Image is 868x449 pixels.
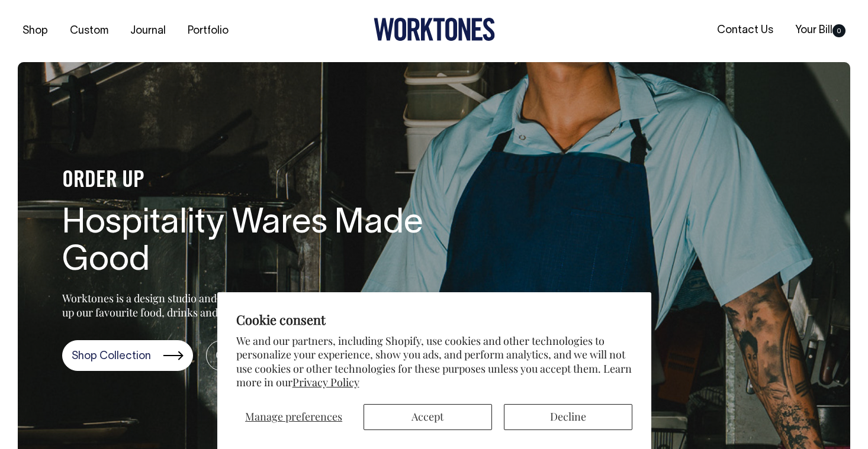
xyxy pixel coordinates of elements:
[126,21,171,41] a: Journal
[65,21,113,41] a: Custom
[712,21,778,40] a: Contact Us
[62,169,441,193] h4: ORDER UP
[236,311,632,328] h2: Cookie consent
[18,21,53,41] a: Shop
[504,404,632,430] button: Decline
[832,24,846,37] span: 0
[62,205,441,281] h1: Hospitality Wares Made Good
[292,375,359,389] a: Privacy Policy
[236,334,632,390] p: We and our partners, including Shopify, use cookies and other technologies to personalize your ex...
[236,404,351,430] button: Manage preferences
[790,21,850,40] a: Your Bill0
[364,404,492,430] button: Accept
[62,340,193,371] a: Shop Collection
[245,409,342,424] span: Manage preferences
[206,340,342,371] a: Custom Services
[183,21,233,41] a: Portfolio
[62,291,332,319] p: Worktones is a design studio and store for those serving up our favourite food, drinks and good t...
